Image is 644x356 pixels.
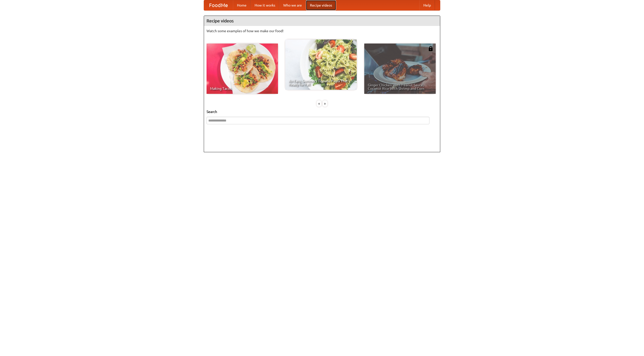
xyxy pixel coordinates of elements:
img: 483408.png [428,46,433,51]
h4: Recipe videos [204,16,440,26]
a: Recipe videos [306,0,336,10]
a: FoodMe [204,0,233,10]
p: Watch some examples of how we make our food! [207,28,437,33]
div: « [317,100,321,107]
span: Making Tacos [210,87,274,90]
a: Home [233,0,251,10]
a: Help [419,0,435,10]
a: How it works [251,0,279,10]
a: Making Tacos [207,44,278,94]
h5: Search [207,109,437,114]
span: An Easy, Summery Tomato Pasta That's Ready for Fall [289,79,353,86]
a: An Easy, Summery Tomato Pasta That's Ready for Fall [285,39,357,90]
a: Who we are [279,0,306,10]
div: » [323,100,327,107]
